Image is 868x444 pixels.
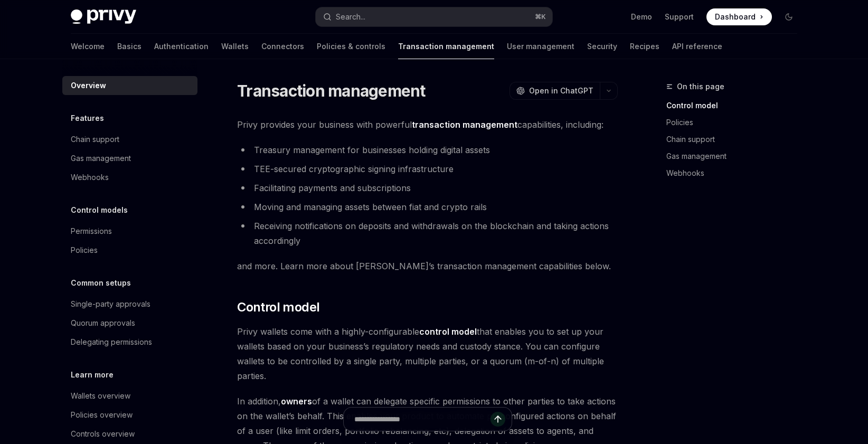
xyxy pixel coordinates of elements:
[490,412,505,427] button: Send message
[666,97,806,114] a: Control model
[62,76,197,95] a: Overview
[71,225,112,238] div: Permissions
[237,117,618,132] span: Privy provides your business with powerful capabilities, including:
[412,119,517,130] strong: transaction management
[780,8,797,25] button: Toggle dark mode
[71,152,131,165] div: Gas management
[237,299,319,316] span: Control model
[71,79,106,92] div: Overview
[154,34,209,59] a: Authentication
[62,405,197,424] a: Policies overview
[317,34,385,59] a: Policies & controls
[71,34,105,59] a: Welcome
[715,12,756,22] span: Dashboard
[221,34,249,59] a: Wallets
[71,369,114,381] h5: Learn more
[281,396,312,407] a: owners
[71,336,152,348] div: Delegating permissions
[71,277,131,289] h5: Common setups
[237,181,618,195] li: Facilitating payments and subscriptions
[336,11,365,23] div: Search...
[666,114,806,131] a: Policies
[62,386,197,405] a: Wallets overview
[117,34,141,59] a: Basics
[62,333,197,352] a: Delegating permissions
[237,81,426,100] h1: Transaction management
[71,298,150,310] div: Single-party approvals
[630,34,659,59] a: Recipes
[62,241,197,260] a: Policies
[261,34,304,59] a: Connectors
[419,326,477,337] strong: control model
[62,149,197,168] a: Gas management
[237,162,618,176] li: TEE-secured cryptographic signing infrastructure
[316,7,552,26] button: Search...⌘K
[677,80,724,93] span: On this page
[71,244,98,257] div: Policies
[631,12,652,22] a: Demo
[666,165,806,182] a: Webhooks
[62,314,197,333] a: Quorum approvals
[237,219,618,248] li: Receiving notifications on deposits and withdrawals on the blockchain and taking actions accordingly
[62,424,197,443] a: Controls overview
[237,324,618,383] span: Privy wallets come with a highly-configurable that enables you to set up your wallets based on yo...
[672,34,722,59] a: API reference
[62,295,197,314] a: Single-party approvals
[507,34,574,59] a: User management
[706,8,772,25] a: Dashboard
[535,13,546,21] span: ⌘ K
[62,168,197,187] a: Webhooks
[71,390,130,402] div: Wallets overview
[62,222,197,241] a: Permissions
[666,148,806,165] a: Gas management
[71,171,109,184] div: Webhooks
[71,10,136,24] img: dark logo
[665,12,694,22] a: Support
[587,34,617,59] a: Security
[666,131,806,148] a: Chain support
[71,204,128,216] h5: Control models
[237,259,618,273] span: and more. Learn more about [PERSON_NAME]’s transaction management capabilities below.
[62,130,197,149] a: Chain support
[510,82,600,100] button: Open in ChatGPT
[71,133,119,146] div: Chain support
[529,86,593,96] span: Open in ChatGPT
[398,34,494,59] a: Transaction management
[71,317,135,329] div: Quorum approvals
[419,326,477,337] a: control model
[237,143,618,157] li: Treasury management for businesses holding digital assets
[237,200,618,214] li: Moving and managing assets between fiat and crypto rails
[71,112,104,125] h5: Features
[71,409,133,421] div: Policies overview
[71,428,135,440] div: Controls overview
